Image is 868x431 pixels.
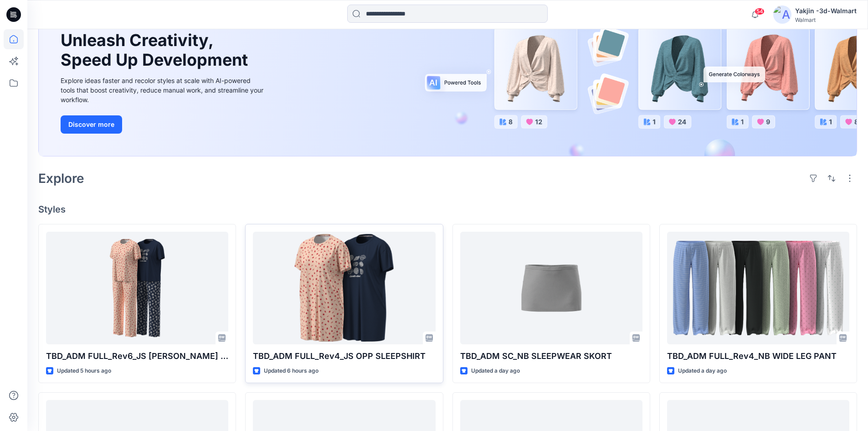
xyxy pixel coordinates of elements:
[755,8,765,15] span: 54
[678,366,727,376] p: Updated a day ago
[253,350,435,363] p: TBD_ADM FULL_Rev4_JS OPP SLEEPSHIRT
[460,232,642,344] a: TBD_ADM SC_NB SLEEPWEAR SKORT
[61,115,122,134] button: Discover more
[795,5,857,16] div: Yakjin -3d-Walmart
[264,366,318,376] p: Updated 6 hours ago
[61,31,252,70] h1: Unleash Creativity, Speed Up Development
[795,16,857,23] div: Walmart
[460,350,642,363] p: TBD_ADM SC_NB SLEEPWEAR SKORT
[667,350,849,363] p: TBD_ADM FULL_Rev4_NB WIDE LEG PANT
[471,366,520,376] p: Updated a day ago
[61,115,266,134] a: Discover more
[253,232,435,344] a: TBD_ADM FULL_Rev4_JS OPP SLEEPSHIRT
[773,5,791,24] img: avatar
[38,171,84,186] h2: Explore
[57,366,111,376] p: Updated 5 hours ago
[667,232,849,344] a: TBD_ADM FULL_Rev4_NB WIDE LEG PANT
[46,350,228,363] p: TBD_ADM FULL_Rev6_JS [PERSON_NAME] SET
[46,232,228,344] a: TBD_ADM FULL_Rev6_JS OPP PJ SET
[61,76,266,104] div: Explore ideas faster and recolor styles at scale with AI-powered tools that boost creativity, red...
[38,204,857,215] h4: Styles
